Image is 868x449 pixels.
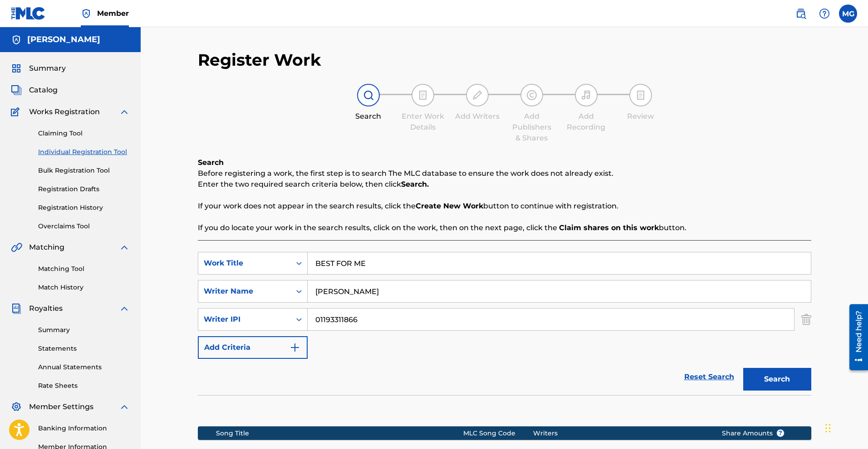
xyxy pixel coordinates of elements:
img: Matching [11,242,22,253]
img: expand [119,242,130,253]
iframe: Chat Widget [823,406,868,449]
div: Drag [825,415,831,442]
img: search [795,8,806,19]
img: expand [119,401,130,412]
p: Before registering a work, the first step is to search The MLC database to ensure the work does n... [198,168,811,179]
img: Summary [11,63,22,74]
div: Writer Name [204,286,285,297]
h5: Mohammed Gjiouir [27,34,100,45]
span: Catalog [29,85,58,96]
span: Member Settings [29,401,93,412]
a: Public Search [792,5,810,23]
b: Search [198,158,224,167]
img: step indicator icon for Search [363,90,374,101]
img: Delete Criterion [801,308,811,331]
img: Royalties [11,303,22,314]
a: Claiming Tool [38,129,130,138]
div: Work Title [204,258,285,269]
span: Works Registration [29,106,100,117]
strong: Claim shares on this work [559,223,659,232]
div: Add Recording [564,111,609,133]
p: If your work does not appear in the search results, click the button to continue with registration. [198,201,811,212]
a: SummarySummary [11,63,66,74]
img: expand [119,106,130,117]
a: Rate Sheets [38,381,130,391]
a: CatalogCatalog [11,85,58,96]
a: Statements [38,344,130,353]
iframe: Resource Center [843,300,868,373]
img: step indicator icon for Enter Work Details [417,90,428,101]
a: Registration History [38,203,130,212]
form: Search Form [198,252,811,395]
img: help [819,8,830,19]
p: If you do locate your work in the search results, click on the work, then on the next page, click... [198,222,811,233]
img: step indicator icon for Add Writers [472,90,483,101]
h2: Register Work [198,50,321,70]
img: step indicator icon for Review [635,90,646,101]
a: Overclaims Tool [38,222,130,231]
span: Royalties [29,303,63,314]
img: step indicator icon for Add Recording [581,90,592,101]
img: Member Settings [11,401,22,412]
div: Writers [533,429,708,438]
div: Writer IPI [204,314,285,325]
span: Share Amounts [722,429,785,438]
img: Accounts [11,34,22,45]
a: Bulk Registration Tool [38,166,130,175]
span: Member [97,8,129,19]
img: 9d2ae6d4665cec9f34b9.svg [289,342,300,353]
span: ? [777,430,784,437]
div: MLC Song Code [463,429,533,438]
strong: Create New Work [416,202,483,210]
div: Enter Work Details [400,111,446,133]
a: Matching Tool [38,264,130,274]
a: Registration Drafts [38,184,130,194]
a: Summary [38,325,130,335]
span: Summary [29,63,66,74]
a: Banking Information [38,424,130,433]
div: Help [815,5,834,23]
div: Song Title [216,429,463,438]
div: Review [618,111,663,122]
img: MLC Logo [11,7,46,20]
strong: Search. [401,180,429,188]
a: Match History [38,283,130,292]
div: Add Writers [455,111,500,122]
div: Add Publishers & Shares [509,111,554,144]
div: Search [346,111,391,122]
img: Catalog [11,85,22,96]
span: Matching [29,242,64,253]
div: User Menu [839,5,857,23]
img: step indicator icon for Add Publishers & Shares [526,90,537,101]
p: Enter the two required search criteria below, then click [198,179,811,190]
img: Top Rightsholder [81,8,92,19]
img: Works Registration [11,106,23,117]
a: Annual Statements [38,362,130,372]
img: expand [119,303,130,314]
a: Individual Registration Tool [38,147,130,157]
button: Search [743,368,811,391]
button: Add Criteria [198,336,308,359]
a: Reset Search [680,367,739,387]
